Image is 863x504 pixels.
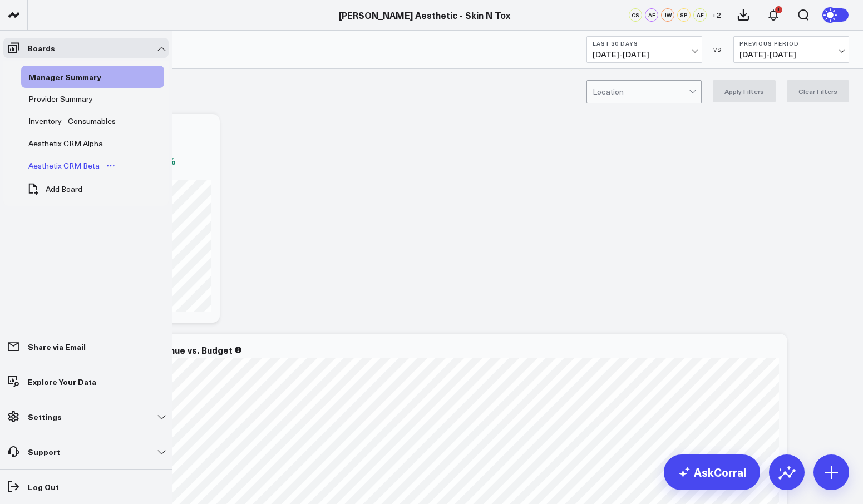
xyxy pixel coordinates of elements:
[46,185,82,194] span: Add Board
[713,80,776,102] button: Apply Filters
[21,155,124,177] a: Aesthetix CRM BetaOpen board menu
[102,161,119,170] button: Open board menu
[21,132,127,155] a: Aesthetix CRM AlphaOpen board menu
[629,8,642,22] div: CS
[26,137,106,150] div: Aesthetix CRM Alpha
[3,477,169,497] a: Log Out
[709,8,723,22] button: +2
[21,110,140,132] a: Inventory - ConsumablesOpen board menu
[645,8,658,22] div: AF
[28,342,86,351] p: Share via Email
[26,70,104,83] div: Manager Summary
[775,6,782,13] div: 1
[21,177,88,201] button: Add Board
[28,412,62,421] p: Settings
[593,40,696,47] b: Last 30 Days
[21,66,125,88] a: Manager SummaryOpen board menu
[733,36,849,63] button: Previous Period[DATE]-[DATE]
[593,50,696,59] span: [DATE] - [DATE]
[664,454,760,490] a: AskCorral
[28,482,59,491] p: Log Out
[26,115,119,128] div: Inventory - Consumables
[712,11,721,19] span: + 2
[28,43,55,52] p: Boards
[26,92,96,106] div: Provider Summary
[26,159,102,172] div: Aesthetix CRM Beta
[339,9,510,21] a: [PERSON_NAME] Aesthetic - Skin N Tox
[708,46,728,53] div: VS
[28,377,96,386] p: Explore Your Data
[21,88,117,110] a: Provider SummaryOpen board menu
[739,50,843,59] span: [DATE] - [DATE]
[677,8,691,22] div: SP
[693,8,707,22] div: AF
[586,36,702,63] button: Last 30 Days[DATE]-[DATE]
[661,8,674,22] div: JW
[739,40,843,47] b: Previous Period
[28,447,60,456] p: Support
[787,80,849,102] button: Clear Filters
